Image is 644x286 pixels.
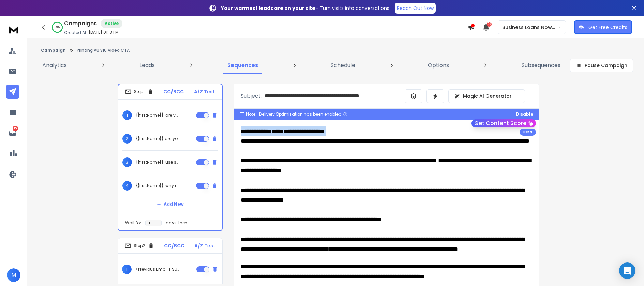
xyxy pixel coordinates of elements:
[7,268,20,282] button: M
[118,84,223,231] li: Step1CC/BCCA/Z Test1{{firstName}}, are you using your own capital?2{{firstName}} are you using so...
[327,57,359,74] a: Schedule
[227,61,258,70] p: Sequences
[487,22,492,27] span: 50
[520,129,536,136] div: Beta
[122,157,132,167] span: 3
[463,93,512,100] p: Magic AI Generator
[125,220,141,226] p: Wait for
[471,119,536,127] button: Get Content Score
[516,111,533,117] button: Disable
[42,61,67,70] p: Analytics
[395,3,436,14] a: Reach Out Now
[136,160,180,165] p: {{firstName}}, use someone else's capital not your own
[38,57,71,74] a: Analytics
[221,5,389,12] p: – Turn visits into conversations
[125,89,153,95] div: Step 1
[588,24,627,31] p: Get Free Credits
[259,111,348,117] div: Delivery Optimisation has been enabled
[194,88,215,95] p: A/Z Test
[122,265,132,274] span: 1
[122,134,132,144] span: 2
[6,126,19,139] a: 15
[163,88,184,95] p: CC/BCC
[518,57,565,74] a: Subsequences
[221,5,315,12] strong: Your warmest leads are on your site
[136,136,180,141] p: {{firstName}} are you using someone else's capital?
[139,61,155,70] p: Leads
[122,181,132,191] span: 4
[448,89,525,103] button: Magic AI Generator
[77,48,130,53] p: Printing AU 310 Video CTA
[570,59,633,72] button: Pause Campaign
[223,57,262,74] a: Sequences
[7,23,20,36] img: logo
[619,262,635,279] div: Open Intercom Messenger
[428,61,449,70] p: Options
[64,19,97,28] h1: Campaigns
[424,57,453,74] a: Options
[125,243,154,249] div: Step 2
[194,242,215,249] p: A/Z Test
[522,61,560,70] p: Subsequences
[135,57,159,74] a: Leads
[89,30,119,35] p: [DATE] 01:13 PM
[331,61,355,70] p: Schedule
[122,110,132,120] span: 1
[502,24,558,31] p: Business Loans Now ([PERSON_NAME])
[136,112,180,118] p: {{firstName}}, are you using your own capital?
[166,220,188,226] p: days, then
[41,48,66,53] button: Campaign
[13,126,18,131] p: 15
[397,5,434,12] p: Reach Out Now
[55,25,60,29] p: 99 %
[136,183,180,189] p: {{firstName}}, why not use someone else's capital?
[246,111,256,117] span: Note:
[64,30,87,35] p: Created At:
[101,19,122,28] div: Active
[151,197,189,211] button: Add New
[241,92,262,100] p: Subject:
[164,242,184,249] p: CC/BCC
[136,267,179,272] p: <Previous Email's Subject>
[574,20,632,34] button: Get Free Credits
